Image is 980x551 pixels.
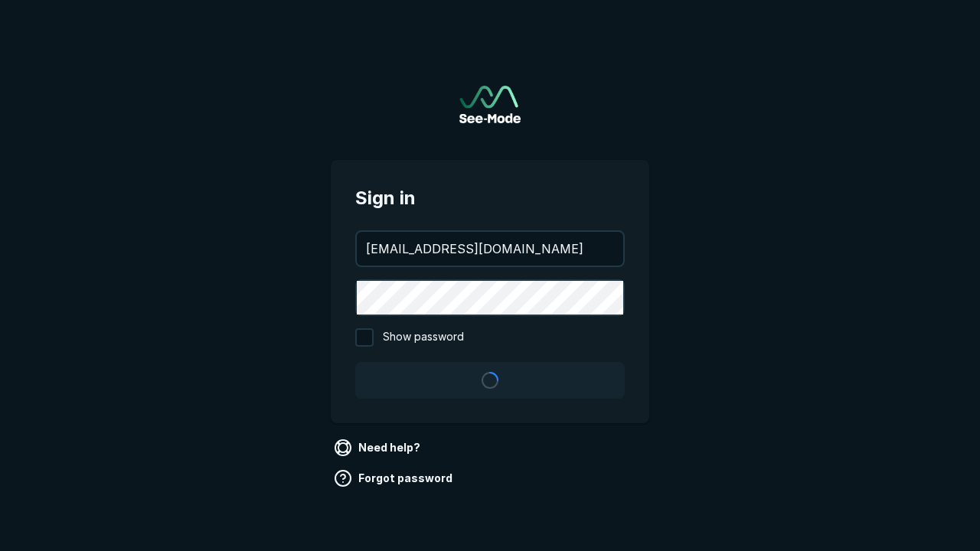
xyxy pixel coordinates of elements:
span: Show password [383,328,464,347]
span: Sign in [355,184,625,212]
a: Forgot password [331,466,459,491]
input: your@email.com [357,232,623,266]
a: Need help? [331,435,426,460]
img: See-Mode Logo [459,86,521,123]
a: Go to sign in [459,86,521,123]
